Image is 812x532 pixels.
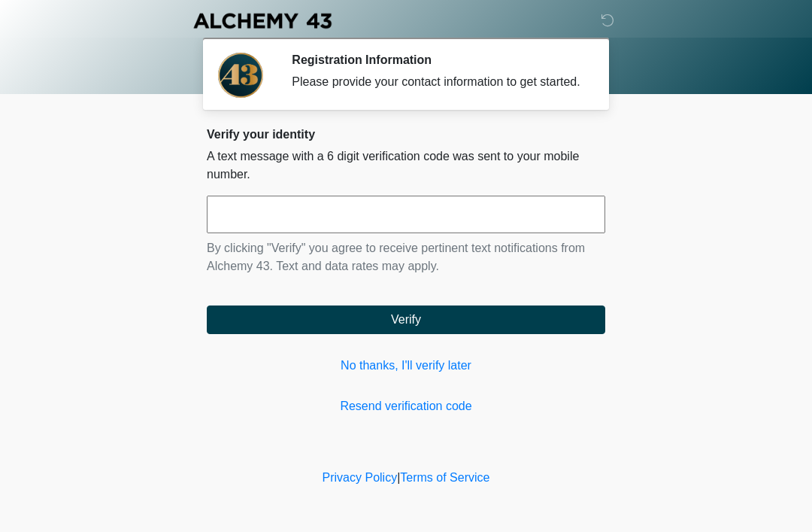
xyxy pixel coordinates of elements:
img: Alchemy 43 Logo [192,11,333,30]
p: By clicking "Verify" you agree to receive pertinent text notifications from Alchemy 43. Text and ... [207,239,605,275]
a: Privacy Policy [323,471,398,484]
h2: Registration Information [292,53,583,67]
button: Verify [207,306,605,334]
a: No thanks, I'll verify later [207,357,605,375]
img: Agent Avatar [218,53,263,98]
p: A text message with a 6 digit verification code was sent to your mobile number. [207,147,605,184]
h2: Verify your identity [207,127,605,141]
div: Please provide your contact information to get started. [292,73,583,91]
a: | [397,471,400,484]
a: Terms of Service [400,471,489,484]
a: Resend verification code [207,397,605,415]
